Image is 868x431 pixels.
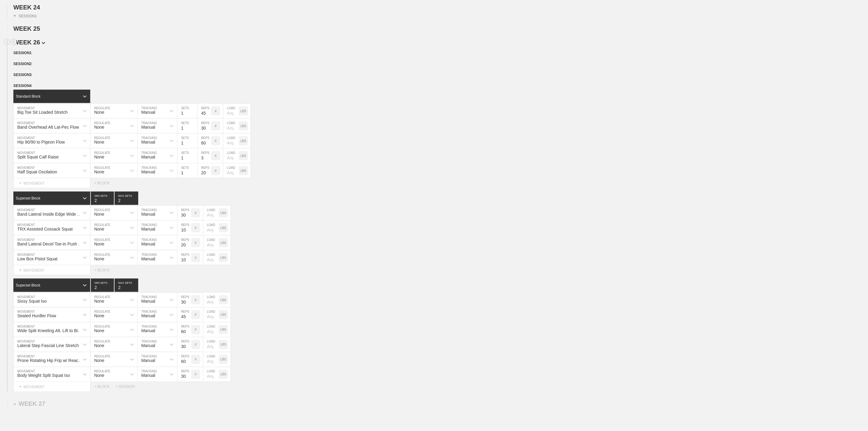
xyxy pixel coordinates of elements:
[215,124,217,128] p: #
[94,125,104,130] div: None
[115,279,138,292] input: None
[17,140,65,144] div: Hip 90/90 to Pigeon Flow
[203,337,219,352] input: Any
[42,42,45,44] img: carrot_down.png
[195,328,197,332] p: #
[94,385,115,389] div: + BLOCK
[241,124,246,128] p: LBS
[13,13,16,18] span: +
[17,256,57,261] div: Low Box Pistol Squat
[141,125,155,130] div: Manual
[94,358,104,363] div: None
[215,109,217,113] p: #
[17,155,59,159] div: Split Squat Calf Raise
[115,192,138,205] input: None
[94,373,104,378] div: None
[13,178,91,188] div: MOVEMENT
[195,373,197,376] p: #
[94,155,104,159] div: None
[17,212,83,217] div: Band Lateral Inside Edge Wide Hip Shift
[17,299,47,304] div: Sissy Squat Iso
[13,84,32,88] span: SESSION 4
[141,110,155,115] div: Manual
[13,73,32,77] span: SESSION 3
[241,169,246,172] p: LBS
[195,358,197,361] p: #
[94,181,115,185] div: + BLOCK
[221,313,226,317] p: LBS
[195,211,197,215] p: #
[13,62,32,66] span: SESSION 2
[17,314,56,318] div: Seated Hurdler Flow
[141,212,155,217] div: Manual
[223,148,239,163] input: Any
[203,367,219,382] input: Any
[241,109,246,113] p: LBS
[94,343,104,348] div: None
[221,241,226,245] p: LBS
[141,155,155,159] div: Manual
[215,169,217,172] p: #
[221,226,226,230] p: LBS
[203,250,219,265] input: Any
[94,242,104,246] div: None
[19,267,22,273] span: +
[195,343,197,346] p: #
[13,265,91,275] div: MOVEMENT
[115,385,140,389] div: + SESSION
[17,373,70,378] div: Body Weight Split Squat Iso
[141,314,155,318] div: Manual
[13,4,40,11] span: WEEK 24
[221,328,226,332] p: LBS
[195,256,197,259] p: #
[94,256,104,261] div: None
[223,163,239,178] input: Any
[203,221,219,235] input: Any
[13,39,45,46] span: WEEK 26
[215,139,217,143] p: #
[13,13,37,19] div: SESSION 1
[203,308,219,322] input: Any
[241,154,246,158] p: LBS
[13,401,45,408] div: WEEK 27
[221,358,226,361] p: LBS
[94,268,115,272] div: + BLOCK
[221,298,226,302] p: LBS
[94,299,104,304] div: None
[203,235,219,250] input: Any
[13,382,91,392] div: MOVEMENT
[17,242,83,246] div: Band Lateral Decel Toe-in Push Step
[19,384,22,389] span: +
[94,110,104,115] div: None
[13,402,16,407] span: +
[17,358,83,363] div: Prone Rotating Hip Frip w/ Reach Flow
[203,322,219,337] input: Any
[141,373,155,378] div: Manual
[195,241,197,245] p: #
[223,119,239,133] input: Any
[215,154,217,158] p: #
[19,180,22,186] span: +
[221,343,226,346] p: LBS
[94,169,104,174] div: None
[17,110,68,115] div: Big Toe Sit Loaded Stretch
[223,104,239,118] input: Any
[223,134,239,148] input: Any
[16,283,40,287] div: Superset Block
[16,94,40,99] div: Standard Block
[17,125,79,130] div: Band Overhead Alt Lat-Pec Flow
[241,139,246,143] p: LBS
[203,293,219,307] input: Any
[203,352,219,367] input: Any
[141,343,155,348] div: Manual
[94,227,104,231] div: None
[141,256,155,261] div: Manual
[17,343,79,348] div: Lateral Step Fascial Line Stretch
[195,313,197,317] p: #
[13,51,32,55] span: SESSION 1
[94,212,104,217] div: None
[838,402,868,431] iframe: Chat Widget
[141,328,155,333] div: Manual
[94,140,104,144] div: None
